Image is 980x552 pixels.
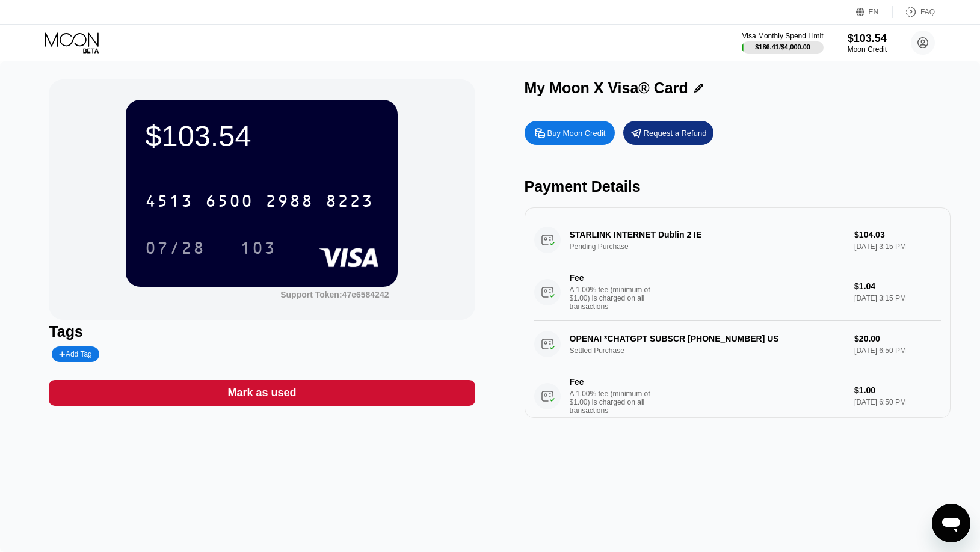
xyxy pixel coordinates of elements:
[49,380,475,406] div: Mark as used
[49,323,475,340] div: Tags
[755,43,810,51] div: $186.41 / $4,000.00
[525,178,951,195] div: Payment Details
[854,398,940,406] div: [DATE] 6:50 PM
[138,186,381,216] div: 4513650029888223
[525,79,688,97] div: My Moon X Visa® Card
[570,377,654,387] div: Fee
[869,8,879,16] div: EN
[52,346,99,362] div: Add Tag
[570,390,660,415] div: A 1.00% fee (minimum of $1.00) is charged on all transactions
[145,119,378,153] div: $103.54
[623,121,713,145] div: Request a Refund
[231,233,285,263] div: 103
[742,32,823,40] div: Visa Monthly Spend Limit
[136,233,214,263] div: 07/28
[644,128,707,138] div: Request a Refund
[920,8,935,16] div: FAQ
[205,193,253,212] div: 6500
[534,367,941,425] div: FeeA 1.00% fee (minimum of $1.00) is charged on all transactions$1.00[DATE] 6:50 PM
[570,273,654,283] div: Fee
[570,286,660,311] div: A 1.00% fee (minimum of $1.00) is charged on all transactions
[848,45,887,54] div: Moon Credit
[145,193,193,212] div: 4513
[145,240,205,259] div: 07/28
[525,121,615,145] div: Buy Moon Credit
[547,128,606,138] div: Buy Moon Credit
[854,385,940,395] div: $1.00
[854,281,940,291] div: $1.04
[59,350,91,358] div: Add Tag
[280,290,389,299] div: Support Token:47e6584242
[325,193,374,212] div: 8223
[848,32,887,45] div: $103.54
[932,504,970,542] iframe: Button to launch messaging window, conversation in progress
[893,6,935,18] div: FAQ
[854,294,940,302] div: [DATE] 3:15 PM
[280,290,389,299] div: Support Token: 47e6584242
[742,32,823,54] div: Visa Monthly Spend Limit$186.41/$4,000.00
[240,240,276,259] div: 103
[848,32,887,54] div: $103.54Moon Credit
[534,263,941,321] div: FeeA 1.00% fee (minimum of $1.00) is charged on all transactions$1.04[DATE] 3:15 PM
[227,386,296,400] div: Mark as used
[265,193,313,212] div: 2988
[856,6,893,18] div: EN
